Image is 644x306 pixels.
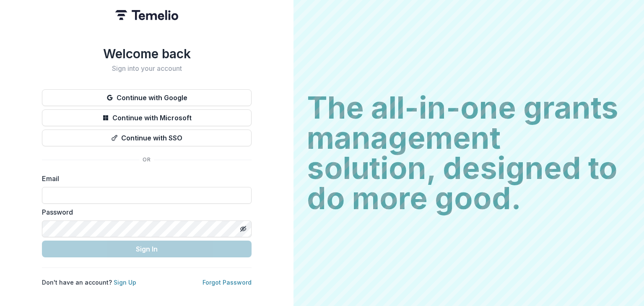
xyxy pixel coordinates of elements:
[114,279,136,286] a: Sign Up
[42,207,247,217] label: Password
[42,89,252,106] button: Continue with Google
[42,109,252,126] button: Continue with Microsoft
[42,130,252,146] button: Continue with SSO
[42,241,252,257] button: Sign In
[42,174,247,184] label: Email
[42,46,252,61] h1: Welcome back
[42,278,136,287] p: Don't have an account?
[236,222,250,236] button: Toggle password visibility
[115,10,178,20] img: Temelio
[42,65,252,73] h2: Sign into your account
[203,279,252,286] a: Forgot Password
